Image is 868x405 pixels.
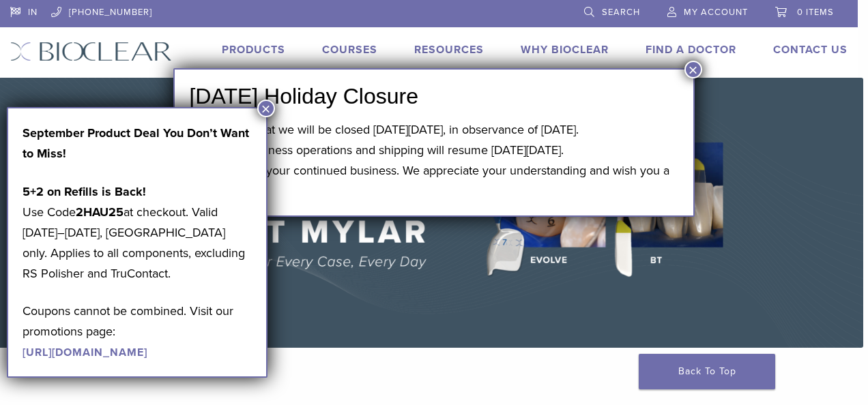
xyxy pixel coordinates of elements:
[684,7,748,18] span: My Account
[10,42,172,61] img: Bioclear
[646,43,736,57] a: Find A Doctor
[521,43,609,57] a: Why Bioclear
[322,43,377,57] a: Courses
[414,43,484,57] a: Resources
[773,43,848,57] a: Contact Us
[602,7,640,18] span: Search
[639,354,775,389] a: Back To Top
[222,43,285,57] a: Products
[797,7,834,18] span: 0 items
